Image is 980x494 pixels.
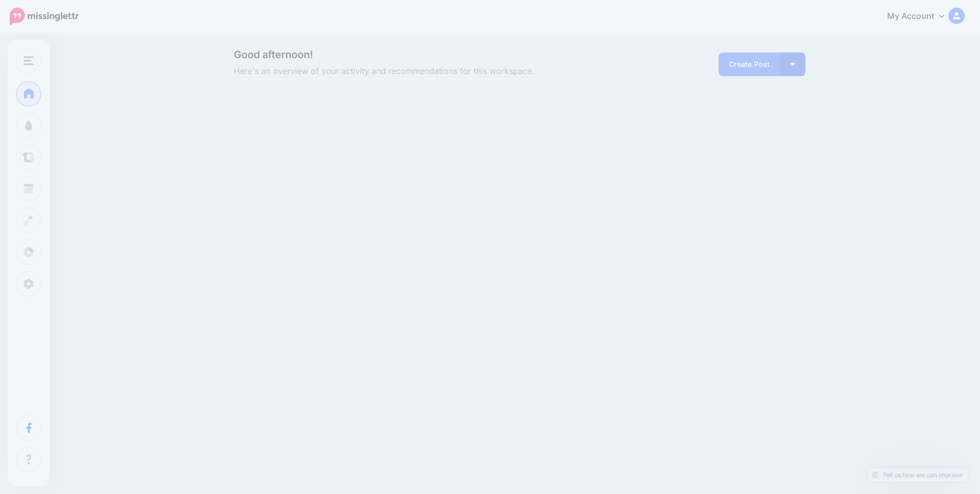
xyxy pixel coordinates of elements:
[877,4,965,29] a: My Account
[234,48,313,61] span: Good afternoon!
[23,56,34,65] img: menu.png
[234,65,610,78] span: Here's an overview of your activity and recommendations for this workspace.
[10,8,79,25] img: Missinglettr
[867,468,968,482] a: Tell us how we can improve
[719,53,780,76] a: Create Post
[790,63,795,66] img: arrow-down-white.png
